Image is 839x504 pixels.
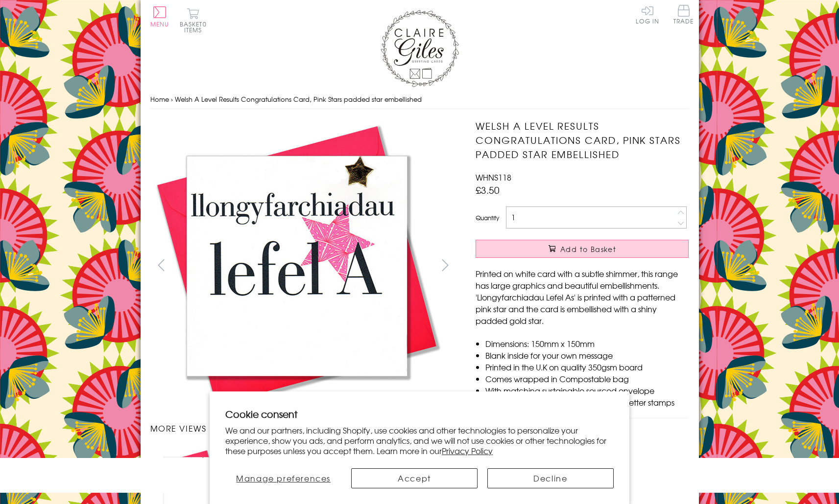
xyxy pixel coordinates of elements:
[456,119,750,412] img: Welsh A Level Results Congratulations Card, Pink Stars padded star embellished
[184,20,207,34] span: 0 items
[150,94,169,104] a: Home
[150,90,689,110] nav: breadcrumbs
[150,20,169,28] span: Menu
[351,468,478,488] button: Accept
[476,119,689,161] h1: Welsh A Level Results Congratulations Card, Pink Stars padded star embellished
[381,10,459,87] img: Claire Giles Greetings Cards
[636,5,659,24] a: Log In
[150,254,172,276] button: prev
[225,407,614,421] h2: Cookie consent
[150,6,169,27] button: Menu
[434,254,456,276] button: next
[171,94,173,104] span: ›
[175,94,422,104] span: Welsh A Level Results Congratulations Card, Pink Stars padded star embellished
[485,349,689,361] li: Blank inside for your own message
[487,468,614,488] button: Decline
[485,373,689,385] li: Comes wrapped in Compostable bag
[225,468,341,488] button: Manage preferences
[476,183,500,197] span: £3.50
[150,119,444,412] img: Welsh A Level Results Congratulations Card, Pink Stars padded star embellished
[476,213,499,222] label: Quantity
[150,422,456,434] h3: More views
[442,445,493,457] a: Privacy Policy
[476,171,511,183] span: WHNS118
[476,268,689,326] p: Printed on white card with a subtle shimmer, this range has large graphics and beautiful embellis...
[236,472,331,484] span: Manage preferences
[485,361,689,373] li: Printed in the U.K on quality 350gsm board
[485,385,689,396] li: With matching sustainable sourced envelope
[673,5,694,24] span: Trade
[560,244,616,254] span: Add to Basket
[485,338,689,349] li: Dimensions: 150mm x 150mm
[225,425,614,456] p: We and our partners, including Shopify, use cookies and other technologies to personalize your ex...
[673,5,694,26] a: Trade
[180,8,207,33] button: Basket0 items
[476,240,689,258] button: Add to Basket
